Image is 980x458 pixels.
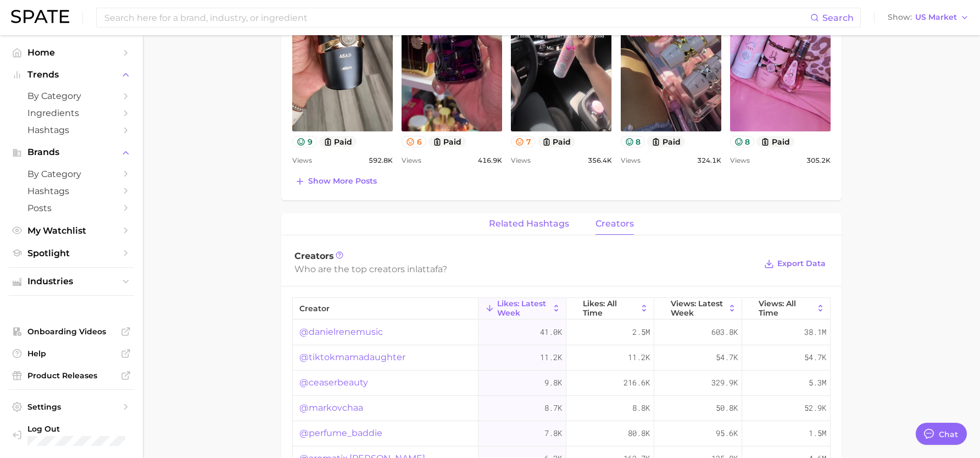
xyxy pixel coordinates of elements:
span: Show more posts [308,176,377,186]
span: Views: All Time [759,299,814,317]
button: 8 [621,136,645,147]
a: Onboarding Videos [9,323,134,340]
span: 324.1k [697,154,721,167]
span: 216.6k [623,376,650,389]
span: Search [822,13,854,23]
button: Likes: Latest Week [478,298,566,319]
a: @markovchaa [299,401,363,415]
button: Likes: All Time [566,298,654,319]
a: My Watchlist [9,222,134,239]
a: Home [9,44,134,61]
button: Views: All Time [742,298,830,319]
span: creator [299,304,330,313]
span: US Market [915,14,957,20]
a: @tiktokmamadaughter [299,351,405,364]
button: paid [538,136,576,147]
span: Hashtags [27,125,115,135]
a: by Category [9,87,134,104]
span: Show [888,14,912,20]
span: 2.5m [632,325,650,339]
span: 54.7k [804,351,826,364]
span: Views [402,154,421,167]
a: Log out. Currently logged in with e-mail jenine.guerriero@givaudan.com. [9,421,134,449]
a: @danielrenemusic [299,325,383,339]
button: Trends [9,67,134,83]
span: 592.8k [369,154,393,167]
button: 6 [402,136,426,147]
span: 7.8k [544,427,562,440]
a: Posts [9,200,134,217]
button: paid [319,136,357,147]
span: Settings [27,402,115,412]
span: 11.2k [628,351,650,364]
button: paid [647,136,685,147]
span: Views [511,154,531,167]
span: Product Releases [27,371,115,380]
span: 9.8k [544,376,562,389]
button: paid [756,136,794,147]
span: 416.9k [478,154,502,167]
span: 329.9k [711,376,738,389]
span: 80.8k [628,427,650,440]
div: Who are the top creators in ? [294,262,756,277]
span: 8.8k [632,401,650,415]
span: Export Data [777,259,826,268]
span: Likes: Latest Week [497,299,549,317]
span: Home [27,47,115,58]
span: Hashtags [27,186,115,196]
a: Ingredients [9,104,134,122]
span: 8.7k [544,401,562,415]
span: Help [27,349,115,358]
span: 95.6k [716,427,738,440]
span: Brands [27,147,115,157]
button: 9 [292,136,317,147]
span: Views: Latest Week [671,299,725,317]
span: Views [292,154,312,167]
span: 41.0k [540,325,562,339]
span: 305.2k [806,154,831,167]
a: Hashtags [9,122,134,139]
span: Views [621,154,641,167]
span: creators [595,219,634,229]
span: by Category [27,169,115,179]
a: @perfume_baddie [299,427,382,440]
span: Industries [27,277,115,286]
a: Spotlight [9,245,134,262]
span: Onboarding Videos [27,327,115,336]
span: 1.5m [809,427,826,440]
a: Help [9,345,134,362]
span: 52.9k [804,401,826,415]
span: Log Out [27,424,151,434]
span: 54.7k [716,351,738,364]
button: Industries [9,273,134,290]
span: My Watchlist [27,225,115,236]
span: Trends [27,70,115,80]
a: @ceaserbeauty [299,376,368,389]
span: Views [730,154,750,167]
button: Views: Latest Week [654,298,742,319]
img: SPATE [11,10,69,23]
span: 356.4k [588,154,612,167]
span: Likes: All Time [583,299,637,317]
a: by Category [9,165,134,183]
span: Creators [294,251,334,261]
button: Export Data [761,256,828,272]
a: Product Releases [9,367,134,384]
span: Spotlight [27,248,115,258]
span: 11.2k [540,351,562,364]
span: 603.8k [711,325,738,339]
span: 38.1m [804,325,826,339]
span: Posts [27,203,115,213]
span: related hashtags [489,219,569,229]
a: Hashtags [9,183,134,200]
button: Brands [9,144,134,161]
span: 5.3m [809,376,826,389]
span: by Category [27,91,115,101]
button: ShowUS Market [885,10,972,25]
a: Settings [9,399,134,415]
span: Ingredients [27,108,115,118]
span: 50.8k [716,401,738,415]
button: paid [428,136,466,147]
button: 8 [730,136,755,147]
button: Show more posts [292,174,380,189]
